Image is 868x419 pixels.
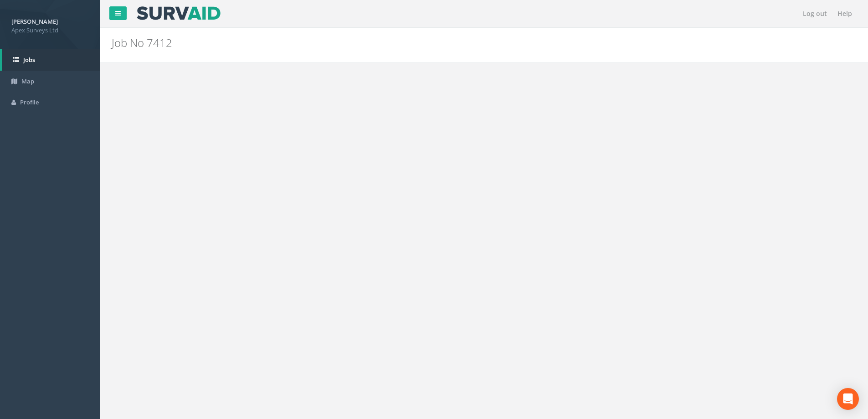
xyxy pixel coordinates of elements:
[11,17,58,26] strong: [PERSON_NAME]
[2,49,100,71] a: Jobs
[20,98,39,106] span: Profile
[11,15,89,34] a: [PERSON_NAME] Apex Surveys Ltd
[112,37,730,49] h2: Job No 7412
[837,388,859,410] div: Open Intercom Messenger
[23,56,35,64] span: Jobs
[11,26,89,35] span: Apex Surveys Ltd
[21,77,34,85] span: Map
